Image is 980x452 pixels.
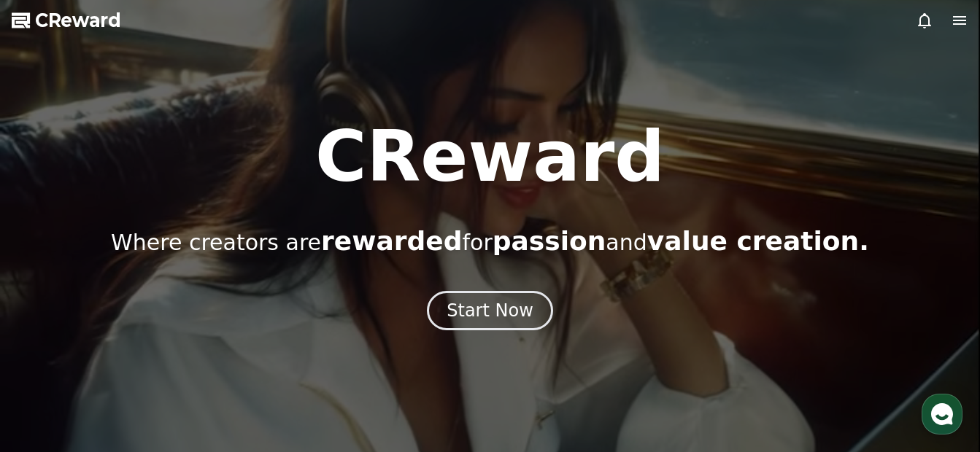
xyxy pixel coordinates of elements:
[188,331,280,367] a: Settings
[647,226,869,256] span: value creation.
[427,291,553,330] button: Start Now
[321,226,462,256] span: rewarded
[35,9,121,32] span: CReward
[315,122,665,192] h1: CReward
[216,353,252,365] span: Settings
[447,299,533,322] div: Start Now
[12,9,121,32] a: CReward
[37,353,63,365] span: Home
[121,354,164,365] span: Messages
[111,227,869,256] p: Where creators are for and
[493,226,606,256] span: passion
[4,331,96,367] a: Home
[427,305,553,319] a: Start Now
[96,331,188,367] a: Messages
